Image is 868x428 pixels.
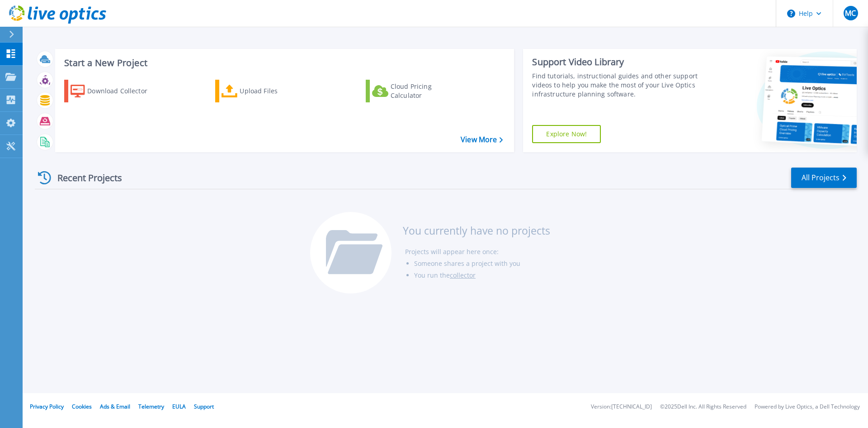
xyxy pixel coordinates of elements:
li: You run the [414,269,550,281]
h3: You currently have no projects [403,226,550,236]
li: Projects will appear here once: [405,246,550,258]
a: Upload Files [215,80,316,102]
a: Privacy Policy [30,403,64,410]
a: Explore Now! [532,125,601,143]
li: © 2025 Dell Inc. All Rights Reserved [660,404,746,410]
div: Cloud Pricing Calculator [391,82,463,100]
a: Telemetry [138,403,164,410]
a: All Projects [791,168,857,188]
a: Cloud Pricing Calculator [366,80,467,102]
h3: Start a New Project [64,58,503,68]
a: View More [461,135,503,144]
a: EULA [172,403,186,410]
a: Ads & Email [100,403,130,410]
a: collector [450,271,476,279]
li: Version: [TECHNICAL_ID] [591,404,652,410]
div: Support Video Library [532,56,702,68]
a: Cookies [72,403,92,410]
li: Someone shares a project with you [414,258,550,269]
div: Download Collector [87,82,160,100]
div: Recent Projects [35,167,134,189]
a: Download Collector [64,80,165,102]
div: Find tutorials, instructional guides and other support videos to help you make the most of your L... [532,72,702,99]
div: Upload Files [240,82,312,100]
li: Powered by Live Optics, a Dell Technology [755,404,860,410]
a: Support [194,403,214,410]
span: MC [845,10,856,17]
